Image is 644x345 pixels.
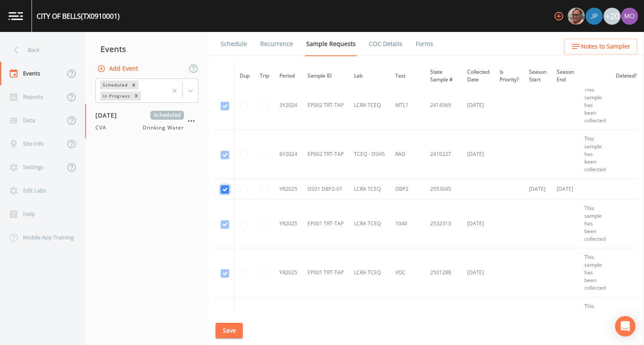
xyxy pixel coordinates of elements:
[390,63,425,89] th: Test
[85,104,209,139] a: [DATE]ScheduledCVADrinking Water
[462,248,494,297] td: [DATE]
[425,63,462,89] th: State Sample #
[579,248,611,297] td: This sample has been collected
[274,199,302,248] td: YR2025
[368,32,404,56] a: COC Details
[150,111,184,120] span: Scheduled
[568,8,585,25] img: e2d790fa78825a4bb76dcb6ab311d44c
[552,179,579,199] td: [DATE]
[219,32,248,56] a: Schedule
[143,124,184,132] span: Drinking Water
[216,323,243,339] button: Save
[302,248,349,297] td: EP001 TRT-TAP
[95,61,141,77] button: Add Event
[425,179,462,199] td: 2553045
[95,124,112,132] span: CVA
[390,248,425,297] td: VOC
[259,32,294,56] a: Recurrence
[274,248,302,297] td: YR2025
[9,12,23,20] img: logo
[611,63,642,89] th: Deleted?
[462,130,494,179] td: [DATE]
[414,32,434,56] a: Forms
[85,38,209,60] div: Events
[579,130,611,179] td: This sample has been collected
[100,80,129,89] div: Scheduled
[349,179,390,199] td: LCRA TCEQ
[621,8,638,25] img: 4e251478aba98ce068fb7eae8f78b90c
[524,179,552,199] td: [DATE]
[302,81,349,130] td: EP002 TRT-TAP
[255,63,274,89] th: Trip
[390,199,425,248] td: 1040
[302,179,349,199] td: DS01 DBP2-01
[349,130,390,179] td: TCEQ - DSHS
[349,199,390,248] td: LCRA TCEQ
[585,8,603,25] div: Joshua gere Paul
[494,63,524,89] th: Is Priority?
[567,8,585,25] div: Mike Franklin
[579,81,611,130] td: This sample has been collected
[586,8,603,25] img: 41241ef155101aa6d92a04480b0d0000
[425,81,462,130] td: 2414569
[462,199,494,248] td: [DATE]
[274,81,302,130] td: 3Y2024
[604,8,621,25] div: +20
[349,248,390,297] td: LCRA TCEQ
[235,63,255,89] th: Dup
[462,63,494,89] th: Collected Date
[390,130,425,179] td: RAD
[579,199,611,248] td: This sample has been collected
[390,179,425,199] td: DBP2
[274,179,302,199] td: YR2025
[37,11,120,21] div: CITY OF BELLS (TX0910001)
[524,63,552,89] th: Season Start
[425,130,462,179] td: 2410227
[552,63,579,89] th: Season End
[129,80,138,89] div: Remove Scheduled
[302,130,349,179] td: EP002 TRT-TAP
[132,92,141,101] div: Remove In Progress
[274,130,302,179] td: 6Y2024
[425,199,462,248] td: 2532313
[564,39,637,55] button: Notes to Sampler
[425,248,462,297] td: 2501288
[302,63,349,89] th: Sample ID
[349,63,390,89] th: Lab
[95,111,123,120] span: [DATE]
[100,92,132,101] div: In Progress
[349,81,390,130] td: LCRA TCEQ
[390,81,425,130] td: MTL1
[302,199,349,248] td: EP001 TRT-TAP
[305,32,357,56] a: Sample Requests
[274,63,302,89] th: Period
[581,41,630,52] span: Notes to Sampler
[462,81,494,130] td: [DATE]
[615,316,635,336] div: Open Intercom Messenger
